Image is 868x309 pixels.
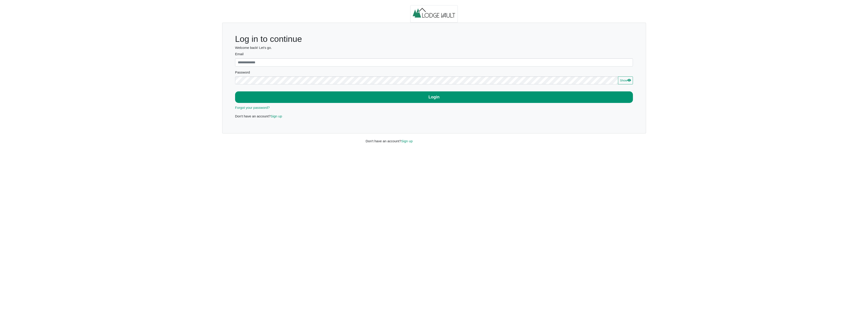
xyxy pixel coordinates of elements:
[271,114,282,118] a: Sign up
[401,139,413,143] a: Sign up
[235,114,633,119] p: Don't have an account?
[235,52,633,57] label: Email
[429,95,440,99] b: Login
[235,46,633,50] h6: Welcome back! Let's go.
[627,78,631,82] svg: eye fill
[235,106,270,109] a: Forgot your password?
[362,133,506,144] div: Don't have an account?
[235,34,633,44] h1: Log in to continue
[618,76,633,85] button: Showeye fill
[410,5,458,23] img: logo.2b93711c.jpg
[235,70,633,76] legend: Password
[235,91,633,103] button: Login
